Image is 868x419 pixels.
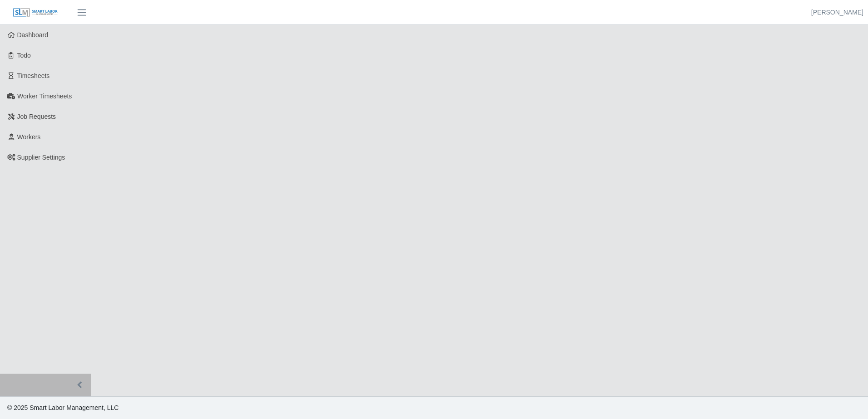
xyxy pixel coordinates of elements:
[17,93,72,100] span: Worker Timesheets
[17,133,41,141] span: Workers
[17,154,65,161] span: Supplier Settings
[13,8,58,18] img: SLM Logo
[811,8,863,17] a: [PERSON_NAME]
[17,72,50,79] span: Timesheets
[17,31,49,39] span: Dashboard
[17,113,56,120] span: Job Requests
[17,52,31,59] span: Todo
[7,404,118,411] span: © 2025 Smart Labor Management, LLC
